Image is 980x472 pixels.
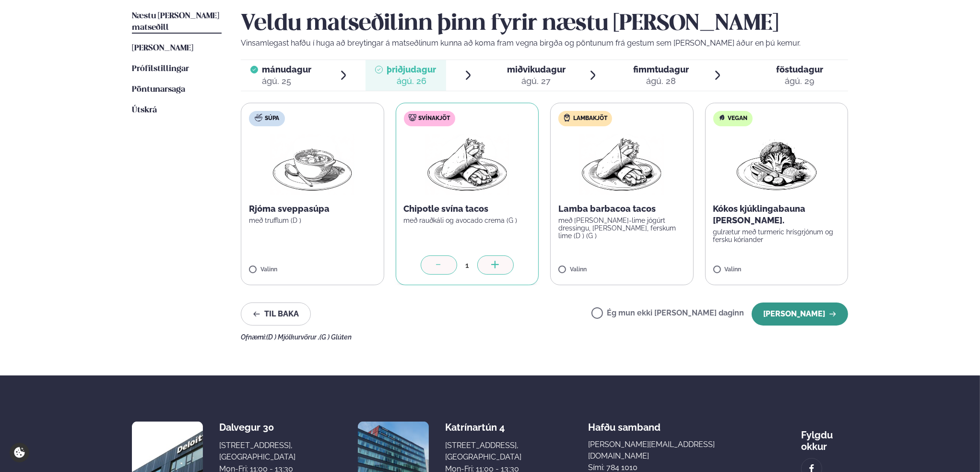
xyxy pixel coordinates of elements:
span: Svínakjöt [419,115,450,122]
div: Dalvegur 30 [219,422,295,433]
div: ágú. 29 [776,75,823,87]
span: Pöntunarsaga [132,85,185,94]
p: Kókos kjúklingabauna [PERSON_NAME]. [713,203,840,226]
a: Útskrá [132,105,157,116]
a: Prófílstillingar [132,63,189,75]
div: ágú. 25 [262,75,311,87]
span: Næstu [PERSON_NAME] matseðill [132,12,219,32]
span: miðvikudagur [507,64,566,74]
span: þriðjudagur [387,64,436,74]
span: Útskrá [132,106,157,114]
div: [STREET_ADDRESS], [GEOGRAPHIC_DATA] [219,440,295,463]
p: Rjóma sveppasúpa [249,203,376,215]
a: Pöntunarsaga [132,84,185,96]
a: [PERSON_NAME] [132,43,193,54]
span: Súpa [265,115,279,122]
img: soup.svg [255,114,262,121]
p: gulrætur með turmeric hrísgrjónum og fersku kóríander [713,228,840,243]
p: með rauðkáli og avocado crema (G ) [404,217,531,224]
span: Lambakjöt [573,115,607,122]
div: ágú. 26 [387,75,436,87]
img: Lamb.svg [563,114,571,121]
span: (G ) Glúten [319,333,352,341]
div: Ofnæmi: [241,333,848,341]
a: Cookie settings [10,443,29,462]
div: [STREET_ADDRESS], [GEOGRAPHIC_DATA] [445,440,521,463]
p: með [PERSON_NAME]-lime jógúrt dressingu, [PERSON_NAME], ferskum lime (D ) (G ) [558,217,685,240]
div: Fylgdu okkur [801,422,848,452]
div: ágú. 27 [507,75,566,87]
a: Næstu [PERSON_NAME] matseðill [132,11,222,34]
div: Katrínartún 4 [445,422,521,433]
span: [PERSON_NAME] [132,44,193,52]
img: Soup.png [270,134,354,195]
span: mánudagur [262,64,311,74]
div: 1 [457,260,477,271]
p: Vinsamlegast hafðu í huga að breytingar á matseðlinum kunna að koma fram vegna birgða og pöntunum... [241,37,848,49]
button: Til baka [241,303,311,326]
span: Vegan [728,115,748,122]
div: ágú. 28 [633,75,689,87]
img: pork.svg [409,114,416,121]
span: Prófílstillingar [132,65,189,73]
img: Vegan.svg [718,114,726,121]
p: Lamba barbacoa tacos [558,203,685,215]
button: [PERSON_NAME] [752,303,848,326]
img: Wraps.png [579,134,664,195]
span: Hafðu samband [588,414,661,433]
img: Wraps.png [425,134,509,195]
p: með trufflum (D ) [249,217,376,224]
p: Chipotle svína tacos [404,203,531,215]
a: [PERSON_NAME][EMAIL_ADDRESS][DOMAIN_NAME] [588,439,735,462]
h2: Veldu matseðilinn þinn fyrir næstu [PERSON_NAME] [241,11,848,37]
span: föstudagur [776,64,823,74]
img: Vegan.png [734,134,819,195]
span: fimmtudagur [633,64,689,74]
span: (D ) Mjólkurvörur , [266,333,319,341]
